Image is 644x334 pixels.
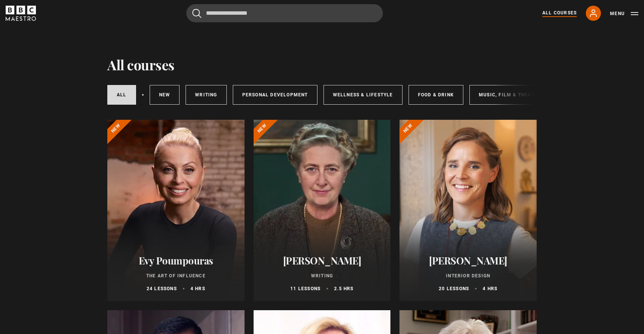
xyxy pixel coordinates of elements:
a: Food & Drink [409,85,463,105]
p: 11 lessons [290,285,320,292]
p: 24 lessons [147,285,177,292]
a: [PERSON_NAME] Writing 11 lessons 2.5 hrs New [254,120,391,301]
a: Evy Poumpouras The Art of Influence 24 lessons 4 hrs New [107,120,245,301]
p: 4 hrs [190,285,205,292]
svg: BBC Maestro [6,6,36,21]
button: Toggle navigation [610,10,638,17]
a: Personal Development [233,85,317,105]
p: 20 lessons [439,285,469,292]
a: Wellness & Lifestyle [324,85,402,105]
p: 2.5 hrs [334,285,353,292]
h2: [PERSON_NAME] [409,255,528,266]
h2: [PERSON_NAME] [263,255,382,266]
p: The Art of Influence [116,272,235,279]
a: All Courses [542,9,577,17]
a: Music, Film & Theatre [469,85,550,105]
a: All [107,85,136,105]
p: Writing [263,272,382,279]
button: Submit the search query [192,9,201,18]
a: Writing [186,85,226,105]
p: Interior Design [409,272,528,279]
p: 4 hrs [483,285,497,292]
a: [PERSON_NAME] Interior Design 20 lessons 4 hrs New [399,120,537,301]
h1: All courses [107,57,175,73]
a: New [150,85,180,105]
h2: Evy Poumpouras [116,255,235,266]
input: Search [186,4,383,22]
